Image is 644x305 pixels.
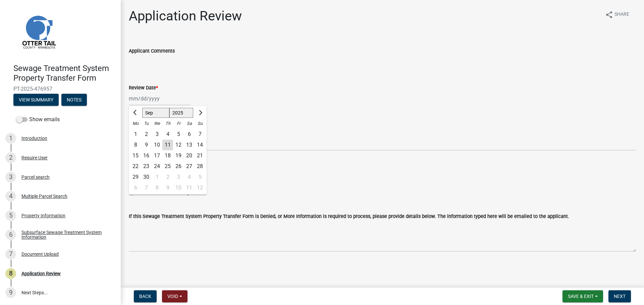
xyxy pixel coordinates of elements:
div: Sa [184,118,195,129]
div: 5 [195,172,205,182]
div: 9 [141,140,152,150]
div: Sunday, September 21, 2025 [195,150,205,161]
div: Tuesday, October 7, 2025 [141,182,152,193]
div: 14 [195,140,205,150]
div: Wednesday, September 3, 2025 [152,129,162,140]
div: Monday, September 8, 2025 [130,140,141,150]
div: Saturday, September 6, 2025 [184,129,195,140]
div: Parcel search [21,175,50,179]
div: Friday, October 10, 2025 [173,182,184,193]
div: Introduction [21,136,47,141]
div: Sunday, September 7, 2025 [195,129,205,140]
div: Tuesday, September 16, 2025 [141,150,152,161]
span: PT-2025-476957 [13,86,107,92]
div: 5 [5,210,16,221]
span: Share [614,11,629,19]
div: 3 [152,129,162,140]
div: 25 [162,161,173,172]
div: 5 [173,129,184,140]
button: shareShare [600,8,635,21]
div: Tuesday, September 2, 2025 [141,129,152,140]
div: Friday, October 3, 2025 [173,172,184,182]
label: Review Date [129,86,158,90]
div: 7 [5,249,16,259]
button: Previous month [131,107,140,118]
div: Tuesday, September 30, 2025 [141,172,152,182]
div: 28 [195,161,205,172]
span: Save & Exit [568,294,594,299]
h4: Sewage Treatment System Property Transfer Form [13,64,115,83]
img: Otter Tail County, Minnesota [13,6,64,57]
div: Wednesday, September 17, 2025 [152,150,162,161]
div: 1 [152,172,162,182]
div: Fr [173,118,184,129]
div: 7 [195,129,205,140]
div: 20 [184,150,195,161]
i: share [605,11,613,19]
div: Thursday, October 2, 2025 [162,172,173,182]
div: 11 [162,140,173,150]
div: 3 [173,172,184,182]
div: Wednesday, October 1, 2025 [152,172,162,182]
wm-modal-confirm: Summary [13,97,59,103]
div: 2 [162,172,173,182]
div: 8 [130,140,141,150]
div: 19 [173,150,184,161]
div: Friday, September 26, 2025 [173,161,184,172]
button: Next [608,290,631,302]
div: 9 [162,182,173,193]
div: 7 [141,182,152,193]
div: Sunday, October 12, 2025 [195,182,205,193]
span: Next [614,294,626,299]
div: 24 [152,161,162,172]
div: Thursday, September 25, 2025 [162,161,173,172]
div: 4 [184,172,195,182]
div: Thursday, September 18, 2025 [162,150,173,161]
button: View Summary [13,94,59,106]
div: Mo [130,118,141,129]
button: Notes [61,94,87,106]
div: Friday, September 5, 2025 [173,129,184,140]
div: Require User [21,155,48,160]
div: Sunday, September 14, 2025 [195,140,205,150]
div: Monday, September 29, 2025 [130,172,141,182]
div: 18 [162,150,173,161]
div: 2 [141,129,152,140]
button: Void [162,290,187,302]
div: Wednesday, September 24, 2025 [152,161,162,172]
div: Monday, September 1, 2025 [130,129,141,140]
label: If this Sewage Treatment System Property Transfer Form is Denied, or More Information is required... [129,214,569,219]
div: Saturday, September 13, 2025 [184,140,195,150]
div: 3 [5,172,16,182]
div: We [152,118,162,129]
div: Monday, October 6, 2025 [130,182,141,193]
div: 1 [130,129,141,140]
div: 21 [195,150,205,161]
button: Next month [196,107,204,118]
div: 12 [195,182,205,193]
div: Su [195,118,205,129]
div: Wednesday, October 8, 2025 [152,182,162,193]
button: Save & Exit [562,290,603,302]
div: Friday, September 19, 2025 [173,150,184,161]
select: Select month [142,108,169,118]
h1: Application Review [129,8,242,24]
div: 17 [152,150,162,161]
div: Tu [141,118,152,129]
label: Show emails [16,116,60,124]
div: Th [162,118,173,129]
div: 23 [141,161,152,172]
div: Saturday, September 20, 2025 [184,150,195,161]
div: 6 [130,182,141,193]
div: 11 [184,182,195,193]
div: 6 [184,129,195,140]
div: 6 [5,229,16,240]
div: 8 [152,182,162,193]
div: 9 [5,287,16,298]
div: 22 [130,161,141,172]
div: Saturday, October 4, 2025 [184,172,195,182]
div: 10 [152,140,162,150]
div: 2 [5,152,16,163]
div: 1 [5,133,16,144]
div: Subsurface Sewage Treatment System Information [21,230,110,239]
